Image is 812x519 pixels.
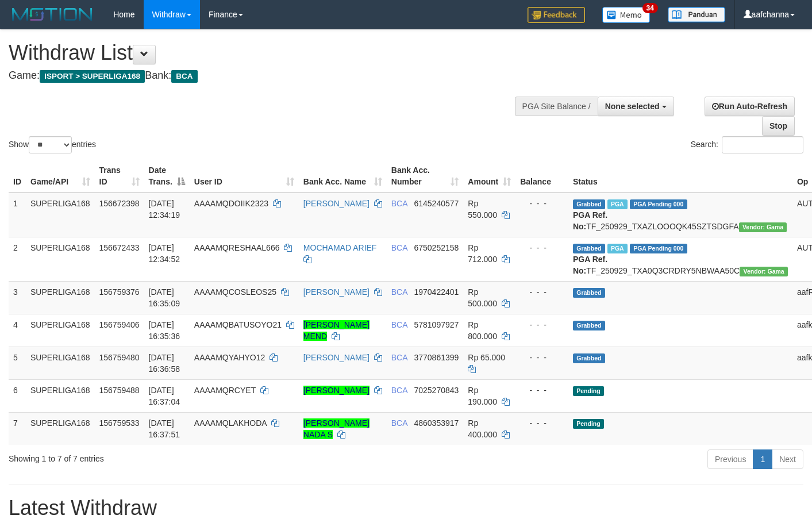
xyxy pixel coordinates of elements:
span: Pending [573,419,604,429]
th: Balance [515,160,568,193]
a: Next [772,449,803,469]
td: 6 [9,379,26,412]
span: ISPORT > SUPERLIGA168 [40,70,145,83]
th: Bank Acc. Number: activate to sort column ascending [387,160,464,193]
span: 156759533 [99,418,140,428]
span: Rp 190.000 [468,386,497,406]
td: TF_250929_TXAZLOOOQK45SZTSDGFA [568,193,792,237]
span: 156672398 [99,199,140,208]
span: [DATE] 16:35:09 [149,287,180,308]
span: 156759488 [99,386,140,395]
span: Grabbed [573,288,605,298]
span: Copy 4860353917 to clipboard [414,418,459,428]
span: BCA [391,287,407,297]
th: User ID: activate to sort column ascending [190,160,299,193]
div: - - - [520,417,564,429]
span: 156759480 [99,353,140,362]
span: Grabbed [573,321,605,330]
a: [PERSON_NAME] [303,386,370,395]
span: AAAAMQDOIIK2323 [194,199,268,208]
span: BCA [391,353,407,362]
a: [PERSON_NAME] [303,199,370,208]
th: Status [568,160,792,193]
a: Stop [762,116,795,136]
b: PGA Ref. No: [573,210,607,231]
span: AAAAMQLAKHODA [194,418,267,428]
span: Copy 6145240577 to clipboard [414,199,459,208]
span: BCA [391,386,407,395]
span: [DATE] 16:35:36 [149,320,180,341]
span: AAAAMQBATUSOYO21 [194,320,282,329]
td: 4 [9,314,26,347]
img: MOTION_logo.png [9,6,96,23]
th: Trans ID: activate to sort column ascending [95,160,144,193]
span: Copy 1970422401 to clipboard [414,287,459,297]
label: Search: [691,136,803,153]
div: - - - [520,319,564,330]
td: SUPERLIGA168 [26,193,95,237]
span: None selected [605,102,660,111]
span: Vendor URL: https://trx31.1velocity.biz [740,267,788,276]
button: None selected [598,97,674,116]
span: [DATE] 12:34:52 [149,243,180,264]
td: SUPERLIGA168 [26,314,95,347]
td: 7 [9,412,26,445]
td: SUPERLIGA168 [26,379,95,412]
th: Bank Acc. Name: activate to sort column ascending [299,160,387,193]
span: [DATE] 16:37:51 [149,418,180,439]
b: PGA Ref. No: [573,255,607,275]
span: Grabbed [573,244,605,253]
a: [PERSON_NAME] NADA S [303,418,370,439]
td: 5 [9,347,26,379]
span: BCA [391,320,407,329]
span: 156759376 [99,287,140,297]
th: Date Trans.: activate to sort column descending [144,160,190,193]
span: BCA [391,243,407,252]
div: - - - [520,352,564,363]
span: AAAAMQRESHAAL666 [194,243,280,252]
span: [DATE] 16:36:58 [149,353,180,374]
td: 1 [9,193,26,237]
span: AAAAMQCOSLEOS25 [194,287,276,297]
div: - - - [520,385,564,396]
span: Copy 7025270843 to clipboard [414,386,459,395]
img: Feedback.jpg [528,7,585,23]
a: MOCHAMAD ARIEF [303,243,377,252]
a: Previous [707,449,753,469]
span: Marked by aafsoycanthlai [607,199,628,209]
span: [DATE] 16:37:04 [149,386,180,406]
span: Rp 550.000 [468,199,497,220]
img: panduan.png [668,7,725,22]
div: PGA Site Balance / [515,97,598,116]
th: Game/API: activate to sort column ascending [26,160,95,193]
span: Copy 6750252158 to clipboard [414,243,459,252]
td: SUPERLIGA168 [26,237,95,281]
img: Button%20Memo.svg [602,7,651,23]
span: Grabbed [573,353,605,363]
span: [DATE] 12:34:19 [149,199,180,220]
div: - - - [520,242,564,253]
span: PGA Pending [630,244,687,253]
span: Rp 500.000 [468,287,497,308]
td: SUPERLIGA168 [26,347,95,379]
h1: Withdraw List [9,41,530,64]
span: Grabbed [573,199,605,209]
a: Run Auto-Refresh [705,97,795,116]
span: 156759406 [99,320,140,329]
a: [PERSON_NAME] [303,353,370,362]
span: 156672433 [99,243,140,252]
td: 2 [9,237,26,281]
span: BCA [171,70,197,83]
div: Showing 1 to 7 of 7 entries [9,448,330,464]
div: - - - [520,198,564,209]
td: SUPERLIGA168 [26,281,95,314]
span: Vendor URL: https://trx31.1velocity.biz [739,222,787,232]
span: Rp 400.000 [468,418,497,439]
span: Rp 800.000 [468,320,497,341]
span: Pending [573,386,604,396]
span: Rp 712.000 [468,243,497,264]
span: BCA [391,418,407,428]
span: Copy 3770861399 to clipboard [414,353,459,362]
td: 3 [9,281,26,314]
span: 34 [642,3,658,13]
